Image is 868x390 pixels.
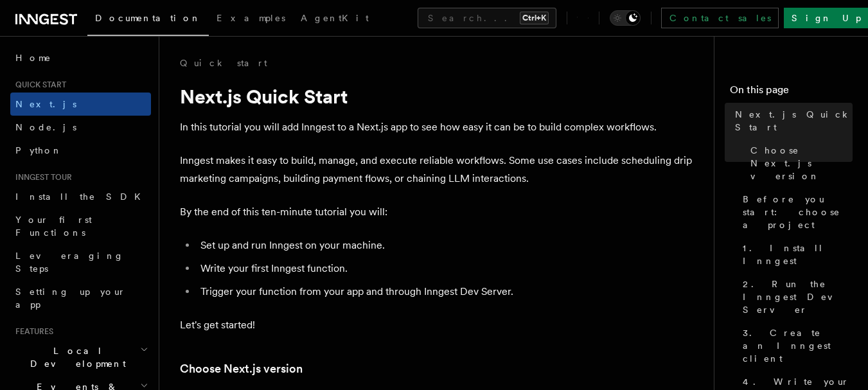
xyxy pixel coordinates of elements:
[10,80,66,90] span: Quick start
[15,191,148,202] span: Install the SDK
[15,51,51,64] span: Home
[180,316,694,334] p: Let's get started!
[730,103,853,139] a: Next.js Quick Start
[10,280,151,316] a: Setting up your app
[730,82,853,103] h4: On this page
[743,326,853,365] span: 3. Create an Inngest client
[10,344,140,370] span: Local Development
[180,360,303,378] a: Choose Next.js version
[738,236,853,272] a: 1. Install Inngest
[15,215,92,238] span: Your first Functions
[10,185,151,208] a: Install the SDK
[180,57,267,69] a: Quick start
[738,188,853,236] a: Before you start: choose a project
[743,278,853,316] span: 2. Run the Inngest Dev Server
[610,10,641,26] button: Toggle dark mode
[750,144,853,182] span: Choose Next.js version
[520,12,549,24] kbd: Ctrl+K
[10,172,72,182] span: Inngest tour
[180,203,694,221] p: By the end of this ten-minute tutorial you will:
[745,139,853,188] a: Choose Next.js version
[661,8,779,28] a: Contact sales
[735,108,853,134] span: Next.js Quick Start
[180,118,694,136] p: In this tutorial you will add Inngest to a Next.js app to see how easy it can be to build complex...
[10,116,151,139] a: Node.js
[10,244,151,280] a: Leveraging Steps
[15,251,124,274] span: Leveraging Steps
[10,339,151,375] button: Local Development
[180,85,694,108] h1: Next.js Quick Start
[10,93,151,116] a: Next.js
[209,4,293,35] a: Examples
[293,4,376,35] a: AgentKit
[180,152,694,188] p: Inngest makes it easy to build, manage, and execute reliable workflows. Some use cases include sc...
[15,287,126,310] span: Setting up your app
[87,4,209,36] a: Documentation
[197,236,694,254] li: Set up and run Inngest on your machine.
[743,242,853,267] span: 1. Install Inngest
[418,8,556,28] button: Search...Ctrl+K
[15,99,76,109] span: Next.js
[15,122,76,132] span: Node.js
[738,321,853,370] a: 3. Create an Inngest client
[217,13,285,23] span: Examples
[10,46,151,69] a: Home
[738,272,853,321] a: 2. Run the Inngest Dev Server
[197,283,694,301] li: Trigger your function from your app and through Inngest Dev Server.
[10,139,151,162] a: Python
[15,145,62,155] span: Python
[10,208,151,244] a: Your first Functions
[197,260,694,278] li: Write your first Inngest function.
[743,193,853,231] span: Before you start: choose a project
[301,13,369,23] span: AgentKit
[10,326,53,337] span: Features
[95,13,201,23] span: Documentation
